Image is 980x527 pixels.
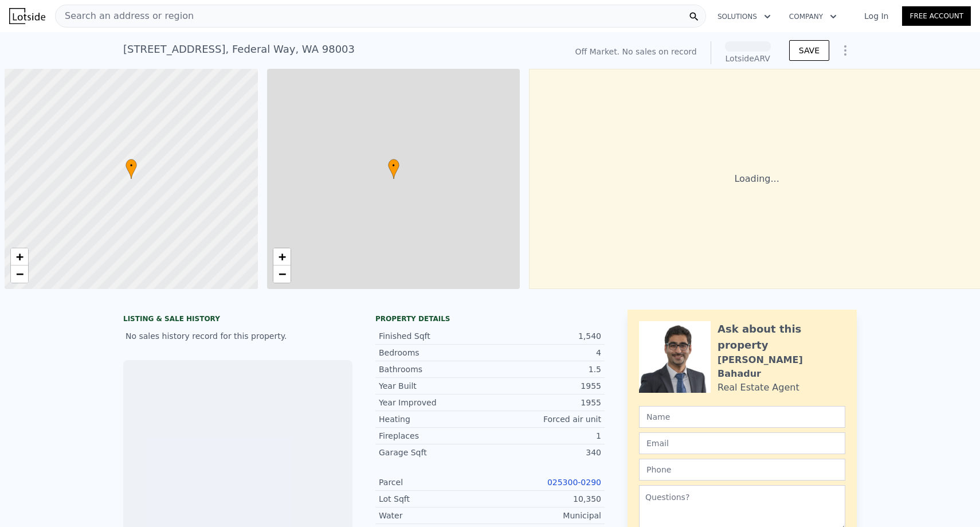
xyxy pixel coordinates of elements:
[639,459,845,481] input: Phone
[11,248,28,266] a: Zoom in
[575,46,696,57] div: Off Market. No sales on record
[11,266,28,283] a: Zoom out
[725,53,771,64] div: Lotside ARV
[639,432,845,454] input: Email
[379,380,490,392] div: Year Built
[379,430,490,442] div: Fireplaces
[278,267,285,281] span: −
[718,321,845,353] div: Ask about this property
[379,413,490,425] div: Heating
[379,330,490,342] div: Finished Sqft
[379,477,490,488] div: Parcel
[834,39,857,62] button: Show Options
[388,161,399,171] span: •
[379,447,490,458] div: Garage Sqft
[16,249,23,264] span: +
[126,161,137,171] span: •
[902,6,971,26] a: Free Account
[490,493,601,505] div: 10,350
[718,353,845,381] div: [PERSON_NAME] Bahadur
[639,406,845,428] input: Name
[490,330,601,342] div: 1,540
[490,364,601,375] div: 1.5
[490,380,601,392] div: 1955
[490,447,601,458] div: 340
[379,347,490,358] div: Bedrooms
[379,364,490,375] div: Bathrooms
[708,6,780,27] button: Solutions
[9,8,45,24] img: Lotside
[379,493,490,505] div: Lot Sqft
[123,41,355,57] div: [STREET_ADDRESS] , Federal Way , WA 98003
[379,510,490,521] div: Water
[123,314,352,326] div: LISTING & SALE HISTORY
[490,397,601,408] div: 1955
[547,478,601,487] a: 025300-0290
[490,430,601,442] div: 1
[126,159,137,179] div: •
[278,249,285,264] span: +
[850,10,902,22] a: Log In
[273,248,291,266] a: Zoom in
[780,6,846,27] button: Company
[490,510,601,521] div: Municipal
[490,347,601,358] div: 4
[379,397,490,408] div: Year Improved
[718,381,799,395] div: Real Estate Agent
[123,326,352,346] div: No sales history record for this property.
[56,9,194,23] span: Search an address or region
[789,40,829,61] button: SAVE
[388,159,399,179] div: •
[16,267,23,281] span: −
[490,413,601,425] div: Forced air unit
[375,314,605,323] div: Property details
[273,266,291,283] a: Zoom out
